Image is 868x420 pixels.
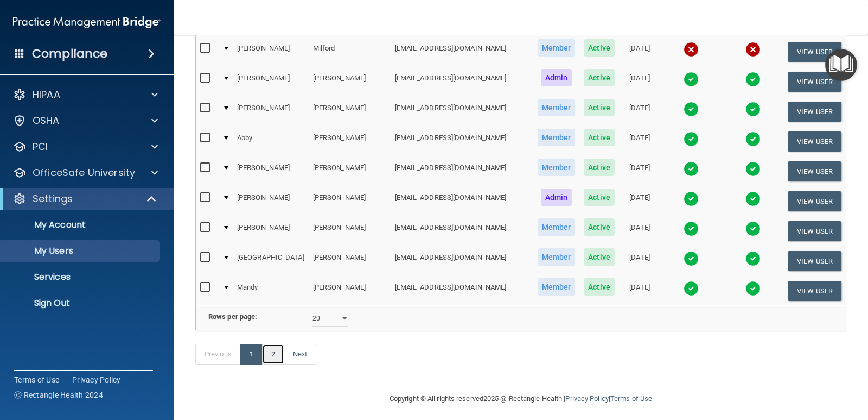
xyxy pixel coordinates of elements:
span: Member [538,218,576,236]
p: My Users [7,246,155,256]
span: Admin [541,69,572,86]
a: Next [284,344,316,365]
img: cross.ca9f0e7f.svg [745,42,761,57]
span: Active [584,278,615,296]
img: cross.ca9f0e7f.svg [684,42,699,57]
p: Services [7,272,155,283]
td: Milford [309,37,391,67]
p: PCI [33,140,48,153]
td: [PERSON_NAME] [233,67,309,97]
td: [DATE] [619,156,660,186]
td: [EMAIL_ADDRESS][DOMAIN_NAME] [391,127,533,156]
img: PMB logo [13,11,161,33]
img: tick.e7d51cea.svg [745,72,761,87]
img: tick.e7d51cea.svg [684,131,699,147]
img: tick.e7d51cea.svg [745,131,761,147]
img: tick.e7d51cea.svg [745,161,761,177]
td: [DATE] [619,246,660,276]
span: Admin [541,189,572,206]
td: [PERSON_NAME] [309,276,391,305]
td: [PERSON_NAME] [309,246,391,276]
span: Ⓒ Rectangle Health 2024 [14,390,103,400]
td: [EMAIL_ADDRESS][DOMAIN_NAME] [391,246,533,276]
a: Terms of Use [14,374,59,385]
button: View User [788,221,841,241]
span: Member [538,99,576,116]
td: [EMAIL_ADDRESS][DOMAIN_NAME] [391,276,533,305]
button: View User [788,72,841,92]
img: tick.e7d51cea.svg [684,72,699,87]
a: HIPAA [13,88,158,101]
p: OfficeSafe University [33,166,135,179]
td: [PERSON_NAME] [233,186,309,216]
td: [DATE] [619,276,660,305]
td: [EMAIL_ADDRESS][DOMAIN_NAME] [391,67,533,97]
span: Member [538,278,576,296]
p: Sign Out [7,298,155,309]
span: Active [584,159,615,176]
td: [PERSON_NAME] [309,186,391,216]
span: Active [584,248,615,266]
span: Member [538,39,576,57]
a: Privacy Policy [72,374,121,385]
p: HIPAA [33,88,60,101]
td: [DATE] [619,37,660,67]
span: Active [584,129,615,146]
span: Active [584,69,615,86]
img: tick.e7d51cea.svg [684,251,699,266]
img: tick.e7d51cea.svg [745,281,761,296]
td: [PERSON_NAME] [309,97,391,127]
span: Active [584,39,615,57]
span: Active [584,99,615,116]
p: OSHA [33,114,60,127]
a: Privacy Policy [565,394,608,403]
a: Previous [195,344,241,365]
button: View User [788,281,841,301]
td: [EMAIL_ADDRESS][DOMAIN_NAME] [391,186,533,216]
td: [EMAIL_ADDRESS][DOMAIN_NAME] [391,97,533,127]
a: Settings [13,192,157,205]
td: [DATE] [619,97,660,127]
p: Settings [33,192,73,205]
td: Mandy [233,276,309,305]
a: Terms of Use [610,394,652,403]
td: [PERSON_NAME] [233,156,309,186]
td: [DATE] [619,216,660,246]
a: PCI [13,140,158,153]
img: tick.e7d51cea.svg [745,251,761,266]
td: [DATE] [619,186,660,216]
img: tick.e7d51cea.svg [684,161,699,177]
button: View User [788,251,841,271]
a: OSHA [13,114,158,127]
h4: Compliance [32,46,107,61]
span: Member [538,129,576,146]
span: Member [538,159,576,176]
td: [EMAIL_ADDRESS][DOMAIN_NAME] [391,156,533,186]
a: 2 [262,344,284,365]
b: Rows per page: [208,312,257,321]
p: My Account [7,220,155,230]
a: 1 [240,344,263,365]
button: View User [788,102,841,122]
td: [DATE] [619,127,660,156]
td: [PERSON_NAME] [309,216,391,246]
span: Active [584,218,615,236]
td: [DATE] [619,67,660,97]
td: [GEOGRAPHIC_DATA] [233,246,309,276]
td: [PERSON_NAME] [309,67,391,97]
td: Abby [233,127,309,156]
img: tick.e7d51cea.svg [745,221,761,236]
img: tick.e7d51cea.svg [684,102,699,117]
td: [EMAIL_ADDRESS][DOMAIN_NAME] [391,216,533,246]
td: [PERSON_NAME] [309,127,391,156]
td: [PERSON_NAME] [233,97,309,127]
button: View User [788,42,841,62]
img: tick.e7d51cea.svg [684,281,699,296]
td: [PERSON_NAME] [233,216,309,246]
button: Open Resource Center [825,49,857,81]
button: View User [788,131,841,152]
span: Member [538,248,576,266]
td: [PERSON_NAME] [233,37,309,67]
img: tick.e7d51cea.svg [745,102,761,117]
img: tick.e7d51cea.svg [745,191,761,206]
